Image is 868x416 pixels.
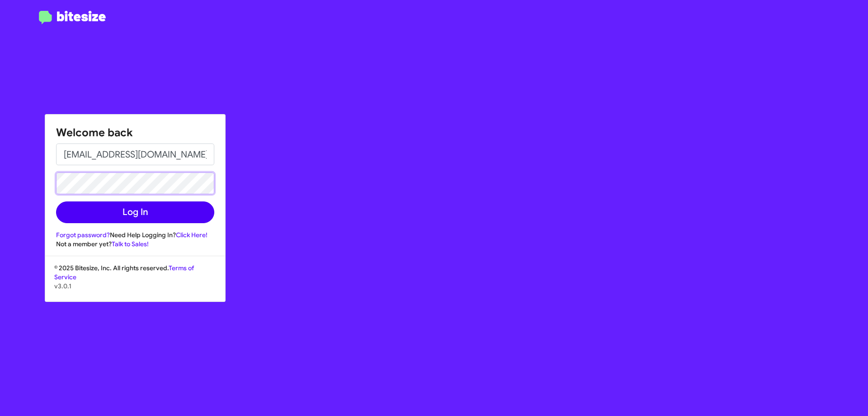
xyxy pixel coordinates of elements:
div: © 2025 Bitesize, Inc. All rights reserved. [45,263,225,301]
h1: Welcome back [56,125,214,140]
button: Log In [56,201,214,223]
input: Email address [56,143,214,165]
p: v3.0.1 [54,282,216,291]
div: Not a member yet? [56,239,214,249]
a: Click Here! [176,231,208,239]
a: Forgot password? [56,231,110,239]
a: Talk to Sales! [112,240,149,248]
div: Need Help Logging In? [56,230,214,239]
